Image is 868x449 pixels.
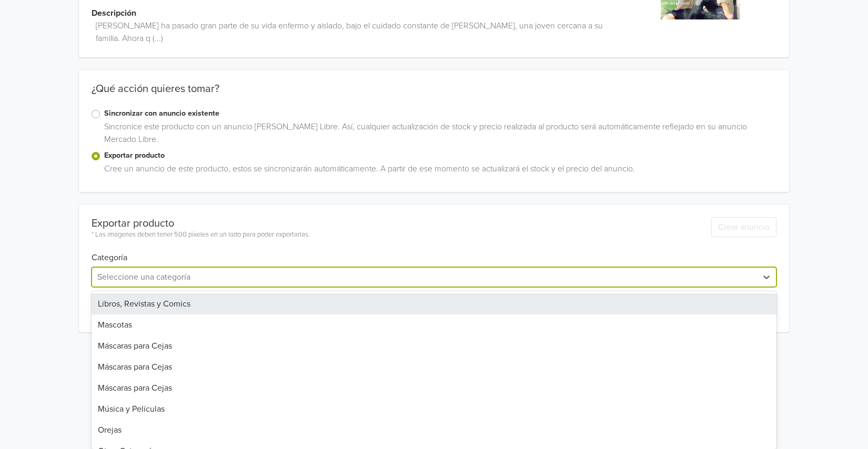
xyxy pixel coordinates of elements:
div: Máscaras para Cejas [92,356,776,377]
label: Sincronizar con anuncio existente [104,108,776,119]
div: Cree un anuncio de este producto, estos se sincronizarán automáticamente. A partir de ese momento... [100,162,776,179]
span: Descripción [92,7,136,19]
h6: Categoría [92,240,776,263]
div: Máscaras para Cejas [92,335,776,356]
button: Crear anuncio [711,217,776,237]
label: Exportar producto [104,150,776,161]
div: * Las imágenes deben tener 500 píxeles en un lado para poder exportarlas. [92,230,310,240]
div: Sincronice este producto con un anuncio [PERSON_NAME] Libre. Así, cualquier actualización de stoc... [100,120,776,150]
div: Libros, Revistas y Comics [92,293,776,314]
div: Mascotas [92,314,776,335]
div: Música y Películas [92,399,776,420]
div: Exportar producto [92,217,310,230]
span: [PERSON_NAME] ha pasado gran parte de su vida enfermo y aislado, bajo el cuidado constante de [PE... [96,19,624,45]
div: Máscaras para Cejas [92,377,776,399]
div: Orejas [92,420,776,441]
div: ¿Qué acción quieres tomar? [79,83,789,108]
